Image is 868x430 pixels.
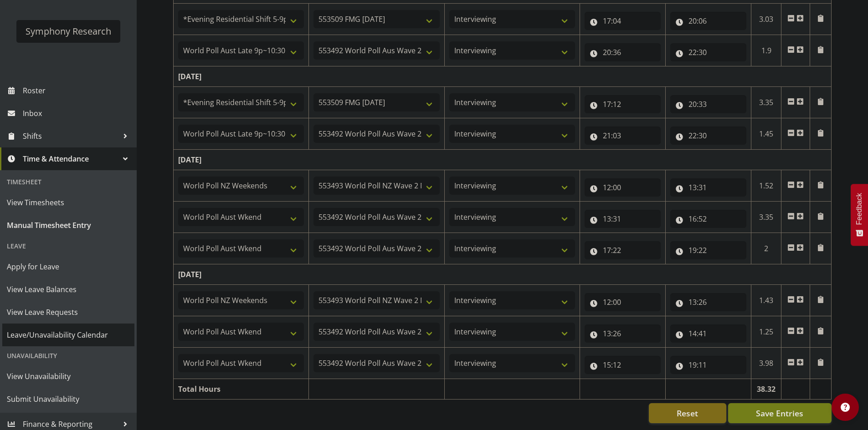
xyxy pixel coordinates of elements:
button: Reset [649,403,726,423]
span: Shifts [23,129,118,143]
td: 3.98 [751,348,781,379]
td: 1.52 [751,170,781,202]
input: Click to select... [585,210,661,228]
td: 38.32 [751,379,781,400]
a: View Leave Requests [2,301,134,324]
input: Click to select... [670,95,746,113]
a: Apply for Leave [2,255,134,278]
input: Click to select... [670,178,746,197]
a: View Timesheets [2,191,134,214]
td: 1.9 [751,35,781,66]
input: Click to select... [670,126,746,145]
a: Submit Unavailability [2,388,134,410]
div: Timesheet [2,172,134,191]
input: Click to select... [585,178,661,197]
button: Save Entries [728,403,832,423]
div: Unavailability [2,346,134,365]
span: Time & Attendance [23,152,118,166]
td: [DATE] [174,150,832,170]
input: Click to select... [585,356,661,374]
input: Click to select... [585,43,661,61]
td: 3.35 [751,202,781,233]
td: 3.03 [751,4,781,35]
button: Feedback - Show survey [851,184,868,246]
span: View Leave Balances [7,283,130,296]
span: View Timesheets [7,196,130,209]
span: Leave/Unavailability Calendar [7,328,130,342]
span: Apply for Leave [7,260,130,273]
input: Click to select... [585,324,661,343]
input: Click to select... [670,324,746,343]
input: Click to select... [670,43,746,61]
td: [DATE] [174,66,832,87]
a: Manual Timesheet Entry [2,214,134,237]
input: Click to select... [585,12,661,30]
td: 3.35 [751,87,781,118]
input: Click to select... [585,293,661,311]
span: Submit Unavailability [7,392,130,406]
div: Leave [2,237,134,255]
input: Click to select... [670,12,746,30]
span: Roster [23,84,132,97]
td: 1.43 [751,285,781,316]
img: help-xxl-2.png [841,403,850,412]
a: View Leave Balances [2,278,134,301]
span: Save Entries [756,407,803,419]
span: Feedback [855,193,863,225]
input: Click to select... [670,356,746,374]
span: View Unavailability [7,369,130,383]
span: Reset [677,407,698,419]
input: Click to select... [585,126,661,145]
td: 2 [751,233,781,264]
td: 1.25 [751,316,781,348]
input: Click to select... [670,241,746,259]
td: Total Hours [174,379,309,400]
a: Leave/Unavailability Calendar [2,324,134,346]
div: Symphony Research [26,25,111,38]
input: Click to select... [670,210,746,228]
td: [DATE] [174,264,832,285]
input: Click to select... [585,95,661,113]
td: 1.45 [751,118,781,150]
span: View Leave Requests [7,305,130,319]
a: View Unavailability [2,365,134,388]
span: Manual Timesheet Entry [7,218,130,232]
span: Inbox [23,106,132,120]
input: Click to select... [585,241,661,259]
input: Click to select... [670,293,746,311]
